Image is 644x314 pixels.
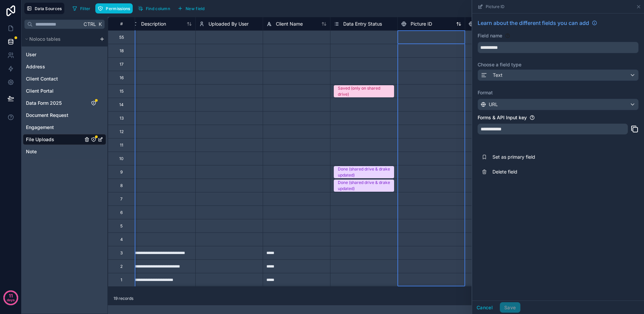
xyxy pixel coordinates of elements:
div: 12 [120,129,124,134]
div: # [113,21,130,26]
div: 6 [120,210,123,215]
a: Permissions [95,3,135,13]
span: Set as primary field [492,154,589,160]
button: Permissions [95,3,132,13]
div: 15 [120,89,124,94]
span: Text [493,72,503,78]
div: 11 [120,143,123,148]
div: Saved (only on shared drive) [338,85,390,97]
div: 8 [120,183,123,188]
span: Learn about the different fields you can add [478,19,589,27]
button: Set as primary field [478,150,639,164]
a: Learn about the different fields you can add [478,19,597,27]
span: Delete field [492,168,589,175]
div: 9 [120,169,123,175]
span: 19 records [114,296,133,301]
p: 11 [9,292,13,299]
div: Done (shared drive & drake updated) [338,166,390,178]
div: 14 [119,102,124,107]
div: 13 [120,116,124,121]
button: New field [175,3,207,13]
span: Picture ID [411,21,432,27]
div: 4 [120,237,123,242]
div: 16 [120,75,124,81]
p: days [7,295,15,305]
button: Find column [135,3,172,13]
span: Client Name [276,21,303,27]
span: Ctrl [83,20,97,28]
button: Text [478,69,639,81]
div: 55 [119,35,124,40]
div: Done (shared drive & drake updated) [338,180,390,192]
span: Data Sources [35,6,62,11]
label: Forms & API Input key [478,114,527,121]
span: Find column [146,6,170,11]
span: URL [489,101,498,108]
button: URL [478,99,639,110]
div: 1 [121,277,122,283]
span: Filter [80,6,91,11]
div: 3 [120,250,123,256]
button: Data Sources [24,3,64,14]
span: Uploaded By User [208,21,249,27]
span: Permissions [106,6,130,11]
span: K [98,22,102,27]
label: Format [478,89,639,96]
div: 10 [119,156,124,161]
span: Data Entry Status [343,21,382,27]
div: 2 [120,264,123,269]
label: Field name [478,32,502,39]
button: Filter [70,3,93,13]
div: 5 [120,223,123,229]
button: Cancel [472,302,497,313]
span: New field [186,6,205,11]
div: 7 [120,196,123,202]
div: 17 [120,62,124,67]
span: Description [141,21,166,27]
label: Choose a field type [478,61,639,68]
button: Delete field [478,164,639,179]
div: 18 [120,48,124,54]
